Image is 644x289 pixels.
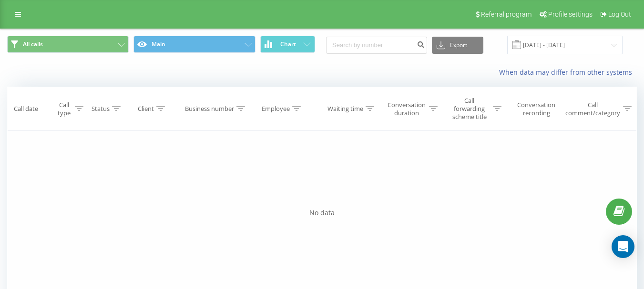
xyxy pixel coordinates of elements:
[185,105,234,113] div: Business number
[260,36,315,53] button: Chart
[565,101,621,117] div: Call comment/category
[548,10,593,18] span: Profile settings
[92,105,110,113] div: Status
[7,208,637,218] div: No data
[481,10,532,18] span: Referral program
[327,105,363,113] div: Waiting time
[280,41,296,48] span: Chart
[326,37,427,54] input: Search by number
[138,105,154,113] div: Client
[262,105,290,113] div: Employee
[449,97,491,121] div: Call forwarding scheme title
[499,68,637,77] a: When data may differ from other systems
[432,37,483,54] button: Export
[14,105,38,113] div: Call date
[55,101,73,117] div: Call type
[7,36,129,53] button: All calls
[608,10,631,18] span: Log Out
[612,235,634,258] div: Open Intercom Messenger
[512,101,561,117] div: Conversation recording
[387,101,427,117] div: Conversation duration
[133,36,255,53] button: Main
[23,40,43,48] span: All calls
